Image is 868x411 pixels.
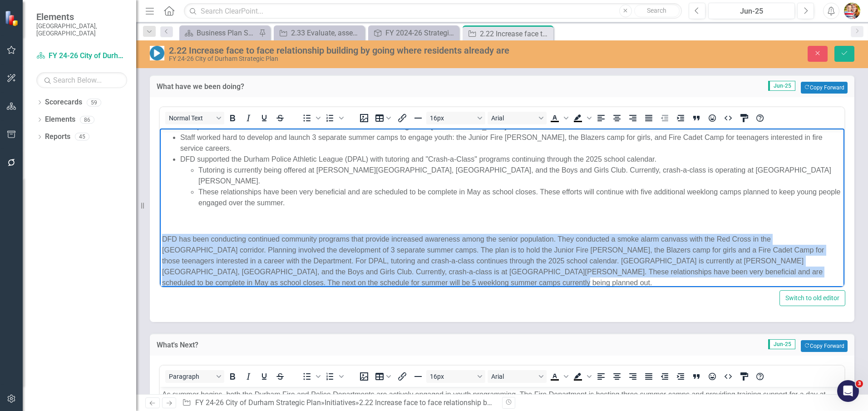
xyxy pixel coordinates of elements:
div: Business Plan Status Update [197,27,256,39]
a: Reports [45,132,70,142]
h3: What's Next? [157,341,394,349]
span: Normal Text [169,114,213,122]
span: 3 [856,380,863,387]
button: CSS Editor [736,112,752,124]
div: Bullet list [299,370,322,383]
p: DFD has been conducting continued community programs that provide increased awareness among the s... [2,105,682,160]
button: HTML Editor [720,112,736,124]
button: Italic [241,112,256,124]
button: Underline [256,370,272,383]
button: HTML Editor [720,370,736,383]
button: Align center [609,370,625,383]
button: Strikethrough [272,112,288,124]
button: Font Arial [488,112,547,124]
button: Decrease indent [657,112,672,124]
div: Bullet list [299,112,322,124]
button: Table [372,370,394,383]
div: Text color Black [547,112,570,124]
button: Search [634,5,680,17]
button: Font size 16px [426,370,485,383]
div: 86 [80,116,94,124]
div: Numbered list [322,370,345,383]
button: Horizontal line [410,370,426,383]
a: Initiatives [325,398,355,407]
a: Business Plan Status Update [182,27,256,39]
button: Blockquote [689,112,704,124]
button: Insert/edit link [395,370,410,383]
small: [GEOGRAPHIC_DATA], [GEOGRAPHIC_DATA] [36,22,127,37]
button: Insert image [356,112,372,124]
button: Bold [225,370,240,383]
button: Underline [256,112,272,124]
button: Copy Forward [801,82,848,94]
div: Text color Black [547,370,570,383]
a: Elements [45,114,75,125]
div: Background color Black [570,112,593,124]
div: 2.22 Increase face to face relationship building by going where residents already are [480,28,551,40]
span: 16px [430,114,474,122]
button: Decrease indent [657,370,672,383]
span: Jun-25 [768,339,795,349]
iframe: Intercom live chat [837,380,859,402]
a: FY 24-26 City of Durham Strategic Plan [36,51,127,61]
iframe: Rich Text Area [160,129,844,287]
div: Jun-25 [711,6,792,17]
button: Bold [225,112,240,124]
img: ClearPoint Strategy [5,10,20,26]
div: 59 [87,99,101,106]
button: Horizontal line [410,112,426,124]
button: Align right [625,112,641,124]
span: Paragraph [169,373,213,380]
button: Emojis [705,370,720,383]
button: Align right [625,370,641,383]
a: Scorecards [45,97,82,108]
button: CSS Editor [736,370,752,383]
span: Elements [36,11,127,22]
span: Jun-25 [768,81,795,91]
div: Background color Black [570,370,593,383]
button: Italic [241,370,256,383]
button: Increase indent [673,112,688,124]
button: Help [752,112,768,124]
button: Increase indent [673,370,688,383]
button: Blockquote [689,370,704,383]
span: Arial [491,373,536,380]
div: 2.22 Increase face to face relationship building by going where residents already are [359,398,627,407]
button: Strikethrough [272,370,288,383]
input: Search Below... [36,72,127,88]
div: 2.22 Increase face to face relationship building by going where residents already are [169,45,545,55]
a: 2.33 Evaluate, assess and propose additional support for healthy and engaged public safety employees [276,27,362,39]
img: Shari Metcalfe [844,3,860,19]
div: 2.33 Evaluate, assess and propose additional support for healthy and engaged public safety employees [291,27,362,39]
div: 45 [75,133,89,141]
a: FY 24-26 City of Durham Strategic Plan [195,398,321,407]
button: Table [372,112,394,124]
div: FY 24-26 City of Durham Strategic Plan [169,55,545,62]
div: FY 2024-26 Strategic Plan [385,27,457,39]
button: Align left [593,112,609,124]
a: FY 2024-26 Strategic Plan [370,27,457,39]
button: Switch to old editor [779,290,845,306]
button: Align left [593,370,609,383]
p: Looking ahead to the fall, [PERSON_NAME] plans to restart tutoring at three elementary schools an... [2,42,682,64]
span: Search [647,7,666,14]
button: Justify [641,370,656,383]
button: Insert/edit link [395,112,410,124]
button: Jun-25 [708,3,795,19]
div: Numbered list [322,112,345,124]
button: Copy Forward [801,340,848,352]
img: In Progress [150,46,164,60]
button: Block Paragraph [165,370,224,383]
button: Align center [609,112,625,124]
input: Search ClearPoint... [184,3,682,19]
button: Block Normal Text [165,112,224,124]
button: Emojis [705,112,720,124]
button: Justify [641,112,656,124]
button: Font Arial [488,370,547,383]
button: Font size 16px [426,112,485,124]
